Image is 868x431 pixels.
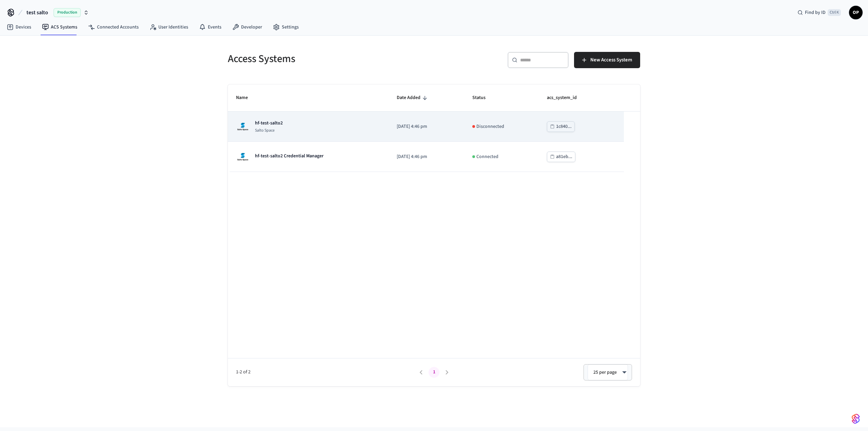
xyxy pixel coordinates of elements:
[547,152,575,162] button: a81eb...
[194,21,227,33] a: Events
[83,21,144,33] a: Connected Accounts
[255,120,283,126] p: hf-test-salto2
[255,153,323,159] p: hf-test-salto2 Credential Manager
[228,84,640,172] table: sticky table
[476,123,504,130] p: Disconnected
[227,21,268,33] a: Developer
[472,93,494,103] span: Status
[547,121,575,132] button: 1c840...
[228,52,430,66] h5: Access Systems
[26,8,48,17] span: test salto
[429,367,439,378] button: page 1
[397,153,456,160] p: [DATE] 4:46 pm
[268,21,304,33] a: Settings
[397,123,456,130] p: [DATE] 4:46 pm
[574,52,640,68] button: New Access System
[588,364,628,380] div: 25 per page
[792,6,846,19] div: Find by IDCtrl K
[415,367,453,378] nav: pagination navigation
[556,122,572,131] div: 1c840...
[255,128,283,133] p: Salto Space
[849,6,863,19] button: OP
[476,153,498,160] p: Connected
[236,369,415,376] span: 1-2 of 2
[590,56,632,64] span: New Access System
[805,9,826,16] span: Find by ID
[397,93,429,103] span: Date Added
[144,21,194,33] a: User Identities
[547,93,586,103] span: acs_system_id
[54,8,81,17] span: Production
[236,150,250,163] img: Salto Space Logo
[1,21,37,33] a: Devices
[852,413,860,424] img: SeamLogoGradient.69752ec5.svg
[37,21,83,33] a: ACS Systems
[236,120,250,133] img: Salto Space Logo
[850,6,862,19] span: OP
[556,153,572,161] div: a81eb...
[828,9,841,16] span: Ctrl K
[236,93,257,103] span: Name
